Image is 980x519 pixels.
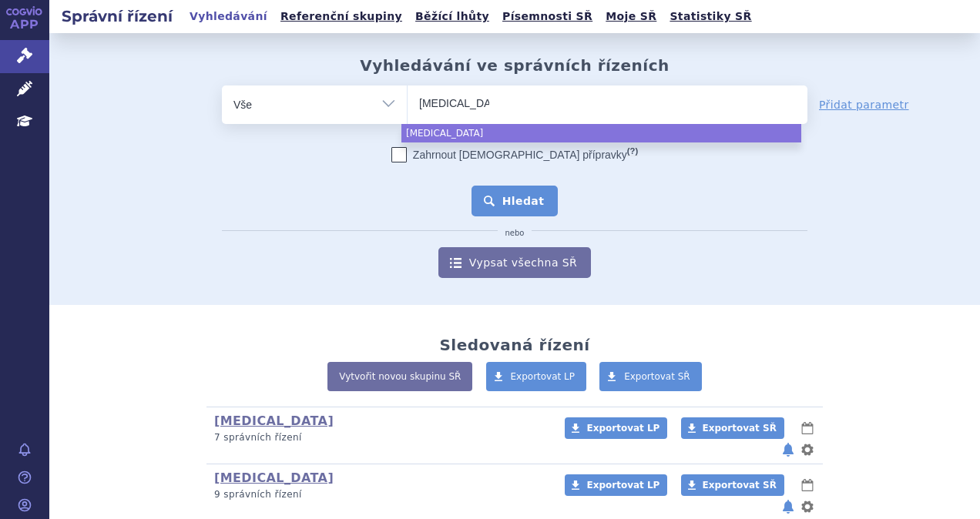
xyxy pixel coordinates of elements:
span: Exportovat LP [586,480,659,491]
a: [MEDICAL_DATA] [214,414,334,428]
p: 7 správních řízení [214,431,545,444]
a: Vyhledávání [185,6,272,27]
abbr: (?) [627,146,638,156]
h2: Správní řízení [49,5,185,27]
a: Vytvořit novou skupinu SŘ [327,362,472,391]
button: nastavení [800,440,815,459]
a: Moje SŘ [601,6,661,27]
a: Exportovat SŘ [681,417,784,439]
span: Exportovat SŘ [703,423,777,434]
button: lhůty [800,476,815,494]
h2: Vyhledávání ve správních řízeních [360,56,670,75]
label: Zahrnout [DEMOGRAPHIC_DATA] přípravky [391,147,638,162]
button: notifikace [780,497,796,516]
a: [MEDICAL_DATA] [214,470,334,485]
a: Exportovat LP [565,474,667,496]
a: Exportovat LP [486,362,587,391]
a: Referenční skupiny [276,6,407,27]
a: Přidat parametr [819,97,909,112]
a: Statistiky SŘ [665,6,756,27]
li: [MEDICAL_DATA] [401,124,801,142]
button: nastavení [800,497,815,516]
a: Exportovat SŘ [681,474,784,496]
p: 9 správních řízení [214,488,545,501]
button: notifikace [780,440,796,459]
a: Písemnosti SŘ [498,6,597,27]
span: Exportovat LP [586,423,659,434]
a: Vypsat všechna SŘ [438,247,591,278]
span: Exportovat SŘ [703,480,777,491]
button: lhůty [800,419,815,437]
span: Exportovat SŘ [624,371,690,382]
a: Exportovat LP [565,417,667,439]
a: Běžící lhůty [411,6,494,27]
h2: Sledovaná řízení [439,336,589,354]
i: nebo [498,229,532,238]
span: Exportovat LP [511,371,576,382]
a: Exportovat SŘ [599,362,702,391]
button: Hledat [472,186,559,216]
